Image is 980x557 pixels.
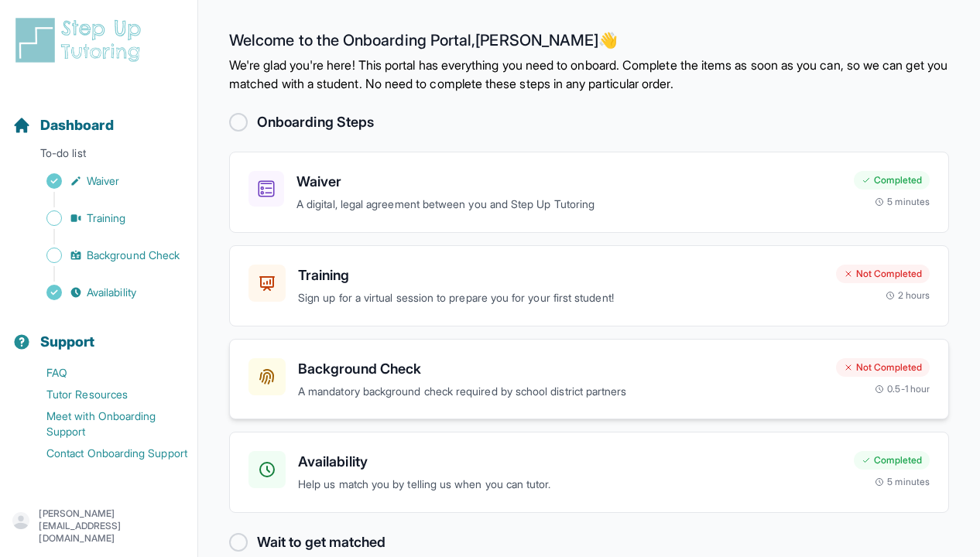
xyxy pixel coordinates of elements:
[87,210,126,226] span: Training
[87,248,180,263] span: Background Check
[875,476,930,488] div: 5 minutes
[6,90,191,142] button: Dashboard
[298,289,824,307] p: Sign up for a virtual session to prepare you for your first student!
[854,451,930,470] div: Completed
[39,507,185,545] p: [PERSON_NAME][EMAIL_ADDRESS][DOMAIN_NAME]
[87,173,119,189] span: Waiver
[229,339,949,420] a: Background CheckA mandatory background check required by school district partnersNot Completed0.5...
[836,358,930,377] div: Not Completed
[12,384,197,405] a: Tutor Resources
[12,362,197,384] a: FAQ
[296,196,841,214] p: A digital, legal agreement between you and Step Up Tutoring
[6,145,191,167] p: To-do list
[296,171,841,193] h3: Waiver
[12,207,197,229] a: Training
[854,171,930,190] div: Completed
[40,114,114,136] span: Dashboard
[298,358,824,380] h3: Background Check
[257,111,374,133] h2: Onboarding Steps
[229,56,949,93] p: We're glad you're here! This portal has everything you need to onboard. Complete the items as soo...
[875,196,930,208] div: 5 minutes
[12,114,114,136] a: Dashboard
[886,289,930,302] div: 2 hours
[40,331,95,353] span: Support
[298,476,841,494] p: Help us match you by telling us when you can tutor.
[6,306,191,359] button: Support
[257,531,385,553] h2: Wait to get matched
[875,383,930,395] div: 0.5-1 hour
[12,244,197,266] a: Background Check
[12,405,197,443] a: Meet with Onboarding Support
[229,152,949,233] a: WaiverA digital, legal agreement between you and Step Up TutoringCompleted5 minutes
[12,170,197,192] a: Waiver
[298,451,841,473] h3: Availability
[836,265,930,283] div: Not Completed
[298,383,824,401] p: A mandatory background check required by school district partners
[12,282,197,303] a: Availability
[12,15,150,65] img: logo
[12,443,197,464] a: Contact Onboarding Support
[87,285,136,300] span: Availability
[12,507,185,545] button: [PERSON_NAME][EMAIL_ADDRESS][DOMAIN_NAME]
[229,432,949,513] a: AvailabilityHelp us match you by telling us when you can tutor.Completed5 minutes
[229,31,949,56] h2: Welcome to the Onboarding Portal, [PERSON_NAME] 👋
[298,265,824,286] h3: Training
[229,245,949,326] a: TrainingSign up for a virtual session to prepare you for your first student!Not Completed2 hours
